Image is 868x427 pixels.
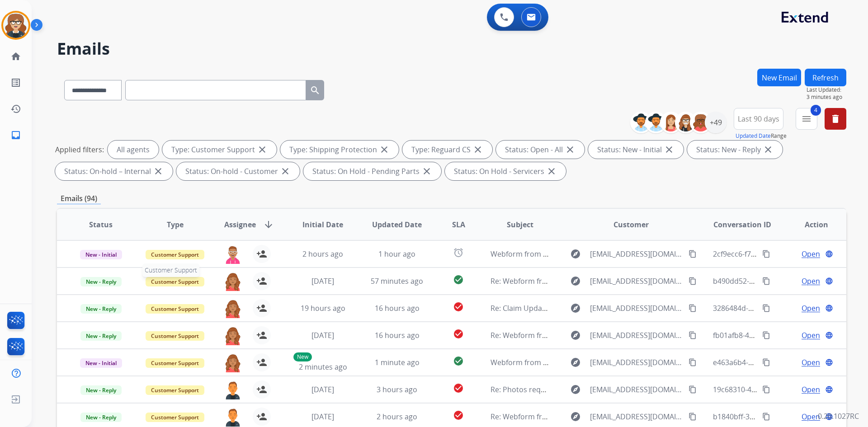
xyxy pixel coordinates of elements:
[762,385,770,394] mat-icon: content_copy
[55,162,173,180] div: Status: On-hold – Internal
[713,330,850,340] span: fb01afb8-4335-4c20-bb80-6b47d56d8bdf
[689,250,697,258] mat-icon: content_copy
[445,162,566,180] div: Status: On Hold - Servicers
[80,250,122,259] span: New - Initial
[302,219,343,230] span: Initial Date
[689,358,697,366] mat-icon: content_copy
[613,219,649,230] span: Customer
[224,299,242,318] img: agent-avatar
[10,130,21,141] mat-icon: inbox
[825,277,833,285] mat-icon: language
[762,358,770,366] mat-icon: content_copy
[802,384,820,395] span: Open
[89,219,113,230] span: Status
[825,385,833,394] mat-icon: language
[80,304,122,314] span: New - Reply
[146,250,204,259] span: Customer Support
[491,385,633,394] span: Re: Photos required for your Extend claim
[772,209,846,240] th: Action
[167,219,184,230] span: Type
[590,330,683,341] span: [EMAIL_ADDRESS][DOMAIN_NAME]
[762,250,770,258] mat-icon: content_copy
[378,249,415,259] span: 1 hour ago
[375,303,420,313] span: 16 hours ago
[256,357,267,368] mat-icon: person_add
[311,412,334,422] span: [DATE]
[372,219,422,230] span: Updated Date
[142,263,199,277] span: Customer Support
[491,357,695,367] span: Webform from [EMAIL_ADDRESS][DOMAIN_NAME] on [DATE]
[689,385,697,394] mat-icon: content_copy
[257,144,268,155] mat-icon: close
[570,411,581,422] mat-icon: explore
[10,77,21,88] mat-icon: list_alt
[830,113,841,124] mat-icon: delete
[224,245,242,264] img: agent-avatar
[153,166,164,177] mat-icon: close
[256,249,267,259] mat-icon: person_add
[491,412,708,422] span: Re: Webform from [EMAIL_ADDRESS][DOMAIN_NAME] on [DATE]
[713,385,851,394] span: 19c68310-4304-4846-a075-c449c36347b1
[224,326,242,345] img: agent-avatar
[762,331,770,339] mat-icon: content_copy
[507,219,533,230] span: Subject
[375,357,420,367] span: 1 minute ago
[689,413,697,421] mat-icon: content_copy
[80,277,122,286] span: New - Reply
[818,411,859,422] p: 0.20.1027RC
[805,69,846,86] button: Refresh
[546,166,557,177] mat-icon: close
[146,331,204,341] span: Customer Support
[453,274,464,285] mat-icon: check_circle
[57,193,101,204] p: Emails (94)
[310,85,321,96] mat-icon: search
[224,353,242,372] img: agent-avatar
[590,276,683,286] span: [EMAIL_ADDRESS][DOMAIN_NAME]
[280,166,291,177] mat-icon: close
[590,357,683,368] span: [EMAIL_ADDRESS][DOMAIN_NAME]
[377,412,417,422] span: 2 hours ago
[570,249,581,259] mat-icon: explore
[375,330,420,340] span: 16 hours ago
[176,162,300,180] div: Status: On-hold - Customer
[802,330,820,341] span: Open
[689,304,697,312] mat-icon: content_copy
[825,331,833,339] mat-icon: language
[293,352,312,361] p: New
[762,304,770,312] mat-icon: content_copy
[3,13,28,38] img: avatar
[689,277,697,285] mat-icon: content_copy
[453,383,464,394] mat-icon: check_circle
[734,108,783,130] button: Last 90 days
[664,144,675,155] mat-icon: close
[311,385,334,394] span: [DATE]
[453,410,464,421] mat-icon: check_circle
[757,69,801,86] button: New Email
[590,411,683,422] span: [EMAIL_ADDRESS][DOMAIN_NAME]
[108,141,159,159] div: All agents
[453,356,464,366] mat-icon: check_circle
[496,141,585,159] div: Status: Open - All
[256,384,267,395] mat-icon: person_add
[705,112,726,133] div: +49
[570,276,581,286] mat-icon: explore
[762,277,770,285] mat-icon: content_copy
[736,132,787,140] span: Range
[256,276,267,286] mat-icon: person_add
[570,384,581,395] mat-icon: explore
[687,141,783,159] div: Status: New - Reply
[825,358,833,366] mat-icon: language
[796,108,817,130] button: 4
[570,330,581,341] mat-icon: explore
[807,86,846,94] span: Last Updated:
[10,51,21,62] mat-icon: home
[763,144,774,155] mat-icon: close
[453,301,464,312] mat-icon: check_circle
[80,385,122,395] span: New - Reply
[303,162,441,180] div: Status: On Hold - Pending Parts
[301,303,345,313] span: 19 hours ago
[590,249,683,259] span: [EMAIL_ADDRESS][DOMAIN_NAME]
[146,358,204,368] span: Customer Support
[55,144,104,155] p: Applied filters:
[371,276,423,286] span: 57 minutes ago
